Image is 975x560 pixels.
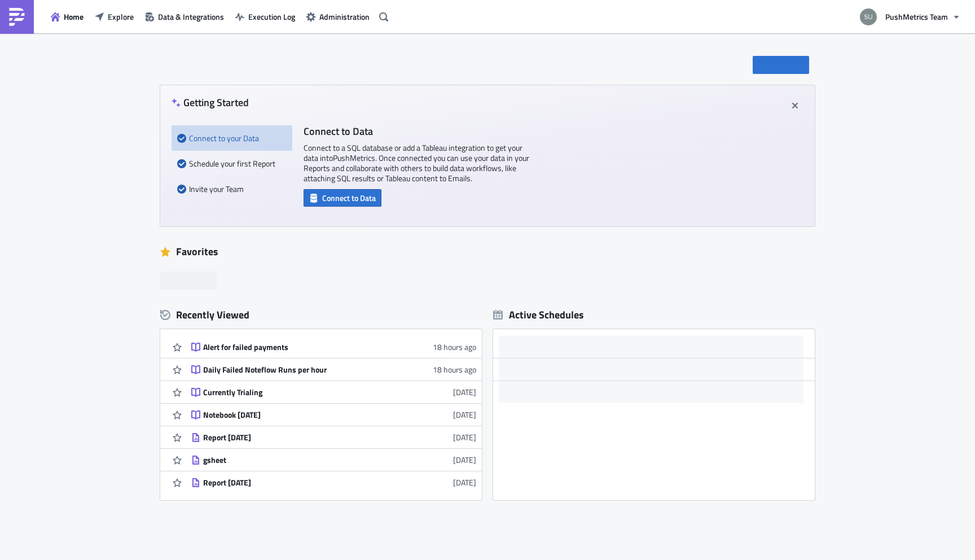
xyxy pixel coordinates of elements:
[453,409,476,421] time: 2025-08-27T15:04:18Z
[203,478,401,488] div: Report [DATE]
[191,471,476,493] a: Report [DATE][DATE]
[191,336,476,358] a: Alert for failed payments18 hours ago
[493,308,584,321] div: Active Schedules
[203,455,401,465] div: gsheet
[177,125,287,151] div: Connect to your Data
[853,5,967,29] button: PushMetrics Team
[453,431,476,443] time: 2025-08-27T15:03:58Z
[322,192,376,204] span: Connect to Data
[160,243,815,260] div: Favorites
[319,11,370,23] span: Administration
[203,365,401,375] div: Daily Failed Noteflow Runs per hour
[191,381,476,403] a: Currently Trialing[DATE]
[304,191,381,203] a: Connect to Data
[45,8,89,25] button: Home
[885,11,948,23] span: PushMetrics Team
[203,410,401,420] div: Notebook [DATE]
[8,8,26,26] img: PushMetrics
[191,358,476,380] a: Daily Failed Noteflow Runs per hour18 hours ago
[158,11,224,23] span: Data & Integrations
[203,342,401,352] div: Alert for failed payments
[453,476,476,488] time: 2025-08-01T22:55:32Z
[172,97,249,108] h4: Getting Started
[177,176,287,202] div: Invite your Team
[203,387,401,397] div: Currently Trialing
[191,404,476,426] a: Notebook [DATE][DATE]
[304,125,529,137] h4: Connect to Data
[453,386,476,398] time: 2025-08-28T10:33:07Z
[203,432,401,443] div: Report [DATE]
[304,143,529,183] p: Connect to a SQL database or add a Tableau integration to get your data into PushMetrics . Once c...
[108,11,134,23] span: Explore
[160,307,482,323] div: Recently Viewed
[304,189,381,207] button: Connect to Data
[248,11,295,23] span: Execution Log
[230,8,301,25] button: Execution Log
[301,8,375,25] button: Administration
[64,11,84,23] span: Home
[433,341,476,353] time: 2025-10-08T18:01:49Z
[139,8,230,25] button: Data & Integrations
[453,454,476,466] time: 2025-08-03T20:52:18Z
[191,426,476,448] a: Report [DATE][DATE]
[191,449,476,471] a: gsheet[DATE]
[859,7,878,27] img: Avatar
[177,151,287,176] div: Schedule your first Report
[89,8,139,25] button: Explore
[433,364,476,375] time: 2025-10-08T18:01:05Z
